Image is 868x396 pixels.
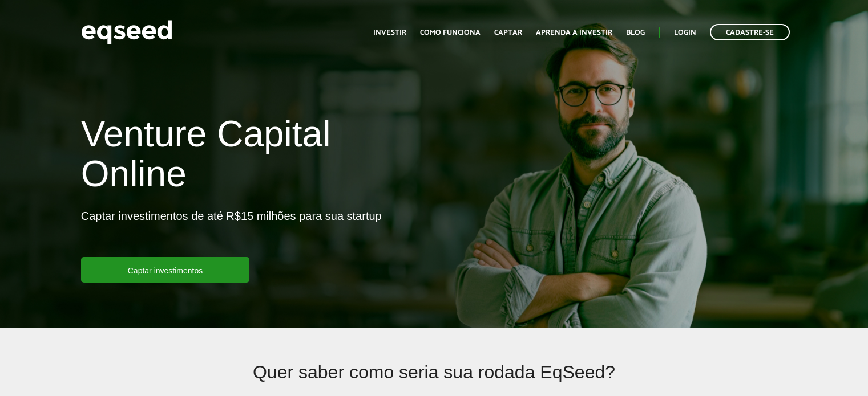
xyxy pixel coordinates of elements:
[81,257,250,283] a: Captar investimentos
[420,29,481,36] a: Como funciona
[494,29,522,36] a: Captar
[81,17,172,47] img: EqSeed
[674,29,696,36] a: Login
[81,209,382,257] p: Captar investimentos de até R$15 milhões para sua startup
[373,29,406,36] a: Investir
[81,114,426,200] h1: Venture Capital Online
[626,29,645,36] a: Blog
[536,29,612,36] a: Aprenda a investir
[710,24,790,40] a: Cadastre-se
